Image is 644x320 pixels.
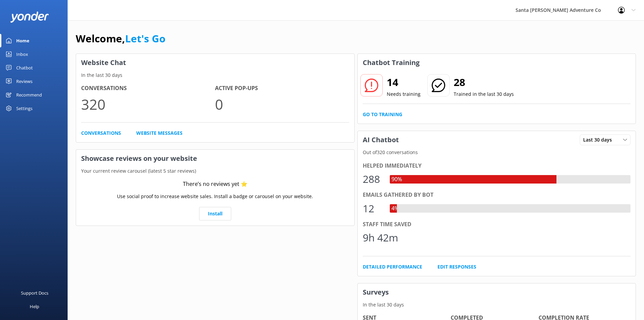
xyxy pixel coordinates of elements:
[125,31,166,45] a: Let's Go
[358,301,636,308] p: In the last 30 days
[358,131,404,149] h3: AI Chatbot
[76,54,354,71] h3: Website Chat
[81,129,121,137] a: Conversations
[358,54,425,71] h3: Chatbot Training
[437,263,476,271] a: Edit Responses
[136,129,183,137] a: Website Messages
[16,47,28,61] div: Inbox
[76,167,354,175] p: Your current review carousel (latest 5 star reviews)
[363,220,631,229] div: Staff time saved
[81,93,215,115] p: 320
[387,90,421,98] p: Needs training
[16,74,32,88] div: Reviews
[390,204,401,213] div: 4%
[10,12,49,23] img: yonder-white-logo.png
[363,162,631,170] div: Helped immediately
[16,102,32,115] div: Settings
[215,84,349,93] h4: Active Pop-ups
[583,136,616,144] span: Last 30 days
[358,149,636,156] p: Out of 320 conversations
[454,90,514,98] p: Trained in the last 30 days
[215,93,349,115] p: 0
[358,283,636,301] h3: Surveys
[16,61,33,74] div: Chatbot
[16,88,42,102] div: Recommend
[76,150,354,167] h3: Showcase reviews on your website
[454,74,514,90] h2: 28
[363,263,422,271] a: Detailed Performance
[76,30,166,47] h1: Welcome,
[363,191,631,199] div: Emails gathered by bot
[117,193,313,200] p: Use social proof to increase website sales. Install a badge or carousel on your website.
[390,175,404,184] div: 90%
[363,171,383,187] div: 288
[183,180,247,189] div: There’s no reviews yet ⭐
[21,286,48,300] div: Support Docs
[76,71,354,79] p: In the last 30 days
[363,230,398,246] div: 9h 42m
[30,300,39,313] div: Help
[363,200,383,217] div: 12
[199,207,231,220] a: Install
[387,74,421,90] h2: 14
[81,84,215,93] h4: Conversations
[16,34,29,47] div: Home
[363,111,402,118] a: Go to Training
